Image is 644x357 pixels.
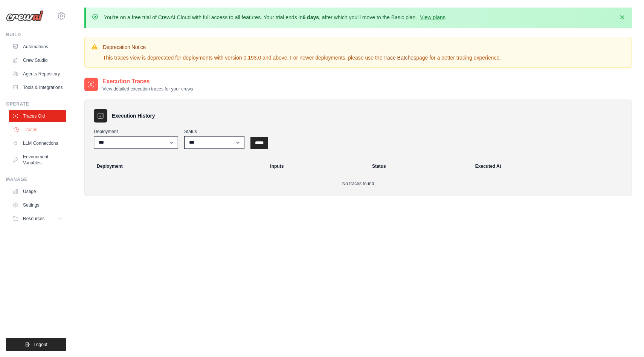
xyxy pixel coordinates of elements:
img: Logo [6,10,44,21]
a: Usage [9,185,66,198]
h3: Execution History [112,112,155,120]
a: Traces [10,124,67,136]
p: This traces view is deprecated for deployments with version 0.193.0 and above. For newer deployme... [103,54,501,61]
th: Inputs [266,158,368,175]
a: Environment Variables [9,151,66,169]
h3: Deprecation Notice [103,43,501,51]
th: Executed At [471,158,629,175]
a: Tools & Integrations [9,81,66,93]
button: Resources [9,213,66,225]
button: Logout [6,338,66,351]
div: Manage [6,176,66,182]
a: Settings [9,199,66,211]
p: View detailed execution traces for your crews [102,86,193,92]
p: No traces found [94,181,623,187]
th: Status [368,158,471,175]
h2: Execution Traces [102,77,193,86]
a: LLM Connections [9,137,66,149]
label: Status [184,129,244,135]
a: Crew Studio [9,54,66,66]
div: Operate [6,101,66,107]
span: Logout [34,342,47,348]
p: You're on a free trial of CrewAI Cloud with full access to all features. Your trial ends in , aft... [104,14,447,21]
div: Build [6,32,66,38]
label: Deployment [94,129,178,135]
a: View plans [420,14,445,20]
strong: 6 days [302,14,319,20]
th: Deployment [88,158,266,175]
a: Agents Repository [9,68,66,80]
a: Automations [9,41,66,53]
span: Resources [23,216,44,222]
a: Trace Batches [382,55,416,61]
a: Traces Old [9,110,66,122]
